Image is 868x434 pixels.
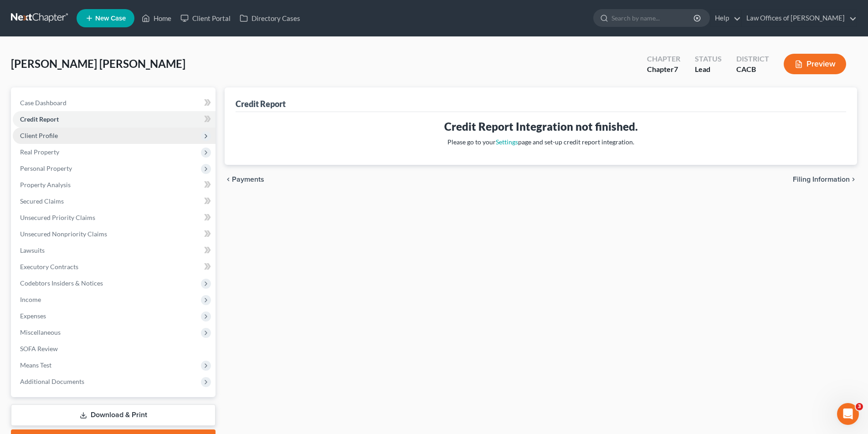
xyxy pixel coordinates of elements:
[742,10,857,26] a: Law Offices of [PERSON_NAME]
[20,132,58,139] span: Client Profile
[793,176,857,183] button: Filing Information chevron_right
[20,378,84,385] span: Additional Documents
[647,54,680,64] div: Chapter
[837,403,859,425] iframe: Intercom live chat
[225,176,232,183] i: chevron_left
[20,279,103,287] span: Codebtors Insiders & Notices
[13,193,216,209] a: Secured Claims
[611,10,695,26] input: Search by name...
[13,177,216,193] a: Property Analysis
[13,209,216,226] a: Unsecured Priority Claims
[20,214,95,221] span: Unsecured Priority Claims
[13,242,216,259] a: Lawsuits
[736,54,769,64] div: District
[137,10,176,26] a: Home
[647,64,680,75] div: Chapter
[11,57,185,70] span: [PERSON_NAME] [PERSON_NAME]
[225,176,264,183] button: chevron_left Payments
[20,361,51,369] span: Means Test
[850,176,857,183] i: chevron_right
[496,138,518,146] a: Settings
[13,95,216,111] a: Case Dashboard
[695,64,722,75] div: Lead
[232,176,264,183] span: Payments
[20,296,41,303] span: Income
[235,10,305,26] a: Directory Cases
[20,328,61,336] span: Miscellaneous
[243,119,839,134] h3: Credit Report Integration not finished.
[20,246,45,254] span: Lawsuits
[784,54,846,74] button: Preview
[20,230,107,238] span: Unsecured Nonpriority Claims
[695,54,722,64] div: Status
[20,115,59,123] span: Credit Report
[13,226,216,242] a: Unsecured Nonpriority Claims
[736,64,769,75] div: CACB
[20,148,59,156] span: Real Property
[95,15,126,22] span: New Case
[20,312,46,320] span: Expenses
[11,404,216,426] a: Download & Print
[243,138,839,147] p: Please go to your page and set-up credit report integration.
[13,111,216,128] a: Credit Report
[20,197,64,205] span: Secured Claims
[674,65,678,73] span: 7
[20,263,78,271] span: Executory Contracts
[793,176,850,183] span: Filing Information
[176,10,235,26] a: Client Portal
[20,99,67,107] span: Case Dashboard
[13,341,216,357] a: SOFA Review
[20,345,58,352] span: SOFA Review
[710,10,741,26] a: Help
[20,181,71,189] span: Property Analysis
[13,259,216,275] a: Executory Contracts
[236,98,286,109] div: Credit Report
[856,403,863,410] span: 3
[20,164,72,172] span: Personal Property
